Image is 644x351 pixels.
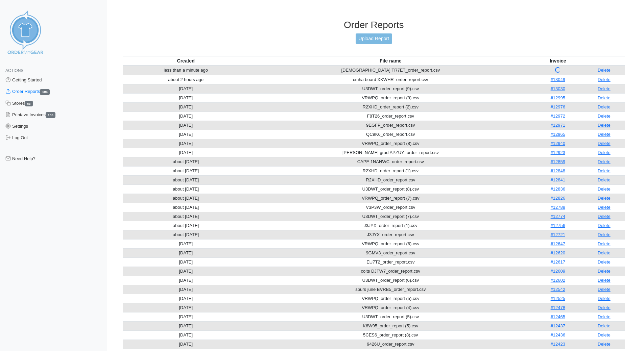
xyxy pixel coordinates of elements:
[551,114,565,119] a: #12972
[551,95,565,100] a: #12995
[123,294,249,303] td: [DATE]
[598,150,611,155] a: Delete
[598,278,611,283] a: Delete
[551,150,565,155] a: #12923
[598,296,611,301] a: Delete
[249,56,532,66] th: File name
[123,330,249,340] td: [DATE]
[249,303,532,312] td: VRWPQ_order_report (4).csv
[551,278,565,283] a: #12602
[551,214,565,219] a: #12774
[598,186,611,192] a: Delete
[551,141,565,146] a: #12940
[598,177,611,182] a: Delete
[249,203,532,212] td: V3P3W_order_report.csv
[249,121,532,130] td: 9EGFP_order_report.csv
[249,257,532,267] td: EU7T2_order_report.csv
[551,223,565,228] a: #12756
[123,248,249,257] td: [DATE]
[551,342,565,347] a: #12423
[123,257,249,267] td: [DATE]
[249,248,532,257] td: 9GMV3_order_report.csv
[598,168,611,173] a: Delete
[123,19,625,31] h3: Order Reports
[598,123,611,128] a: Delete
[123,93,249,102] td: [DATE]
[598,104,611,109] a: Delete
[551,296,565,301] a: #12525
[249,330,532,340] td: 5CES6_order_report (8).csv
[123,212,249,221] td: about [DATE]
[25,101,33,106] span: 63
[551,86,565,91] a: #13030
[598,259,611,265] a: Delete
[123,84,249,93] td: [DATE]
[123,130,249,139] td: [DATE]
[551,250,565,255] a: #12620
[598,196,611,201] a: Delete
[598,141,611,146] a: Delete
[598,86,611,91] a: Delete
[551,269,565,274] a: #12609
[249,75,532,84] td: cmha board XKWHR_order_report.csv
[598,68,611,73] a: Delete
[551,104,565,109] a: #12976
[123,66,249,75] td: less than a minute ago
[46,112,55,118] span: 105
[551,77,565,82] a: #13049
[551,186,565,192] a: #12836
[249,166,532,175] td: R2XHD_order_report (1).csv
[249,212,532,221] td: U3DWT_order_report (7).csv
[598,95,611,100] a: Delete
[249,175,532,184] td: R2XHD_order_report.csv
[551,232,565,237] a: #12721
[356,33,392,44] a: Upload Report
[123,148,249,157] td: [DATE]
[598,287,611,292] a: Delete
[123,312,249,321] td: [DATE]
[551,287,565,292] a: #12542
[249,148,532,157] td: [PERSON_NAME] grad APZUY_order_report.csv
[551,168,565,173] a: #12848
[123,321,249,330] td: [DATE]
[123,276,249,285] td: [DATE]
[123,267,249,276] td: [DATE]
[123,184,249,194] td: about [DATE]
[249,294,532,303] td: VRWPQ_order_report (5).csv
[249,321,532,330] td: K6W95_order_report (5).csv
[40,89,50,95] span: 106
[598,205,611,210] a: Delete
[551,332,565,337] a: #12436
[249,139,532,148] td: VRWPQ_order_report (8).csv
[123,111,249,121] td: [DATE]
[551,259,565,265] a: #12617
[123,340,249,349] td: [DATE]
[249,276,532,285] td: U3DWT_order_report (6).csv
[551,132,565,137] a: #12965
[532,56,583,66] th: Invoice
[123,285,249,294] td: [DATE]
[598,132,611,137] a: Delete
[123,102,249,111] td: [DATE]
[598,332,611,337] a: Delete
[123,139,249,148] td: [DATE]
[123,175,249,184] td: about [DATE]
[598,77,611,82] a: Delete
[249,194,532,203] td: VRWPQ_order_report (7).csv
[123,239,249,248] td: [DATE]
[598,342,611,347] a: Delete
[249,84,532,93] td: U3DWT_order_report (9).csv
[249,93,532,102] td: VRWPQ_order_report (9).csv
[598,214,611,219] a: Delete
[249,340,532,349] td: 9426U_order_report.csv
[249,130,532,139] td: QC9K6_order_report.csv
[123,230,249,239] td: about [DATE]
[598,223,611,228] a: Delete
[5,68,23,73] span: Actions
[123,194,249,203] td: about [DATE]
[249,312,532,321] td: U3DWT_order_report (5).csv
[551,323,565,328] a: #12437
[551,123,565,128] a: #12971
[123,203,249,212] td: about [DATE]
[123,157,249,166] td: about [DATE]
